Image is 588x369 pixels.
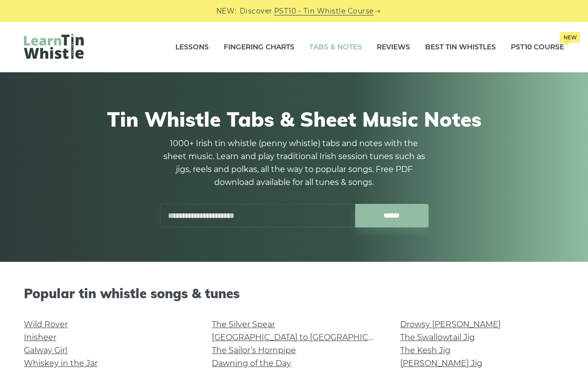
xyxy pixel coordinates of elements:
[212,346,296,355] a: The Sailor’s Hornpipe
[400,333,475,342] a: The Swallowtail Jig
[24,359,98,368] a: Whiskey in the Jar
[400,320,501,329] a: Drowsy [PERSON_NAME]
[511,35,564,60] a: PST10 CourseNew
[212,359,291,368] a: Dawning of the Day
[24,346,67,355] a: Galway Girl
[175,35,209,60] a: Lessons
[24,33,84,59] img: LearnTinWhistle.com
[560,32,580,43] span: New
[24,333,56,342] a: Inisheer
[377,35,410,60] a: Reviews
[24,320,68,329] a: Wild Rover
[212,320,275,329] a: The Silver Spear
[224,35,294,60] a: Fingering Charts
[159,137,429,189] p: 1000+ Irish tin whistle (penny whistle) tabs and notes with the sheet music. Learn and play tradi...
[425,35,496,60] a: Best Tin Whistles
[400,346,450,355] a: The Kesh Jig
[212,333,396,342] a: [GEOGRAPHIC_DATA] to [GEOGRAPHIC_DATA]
[400,359,482,368] a: [PERSON_NAME] Jig
[24,286,564,301] h2: Popular tin whistle songs & tunes
[309,35,362,60] a: Tabs & Notes
[29,107,559,131] h1: Tin Whistle Tabs & Sheet Music Notes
